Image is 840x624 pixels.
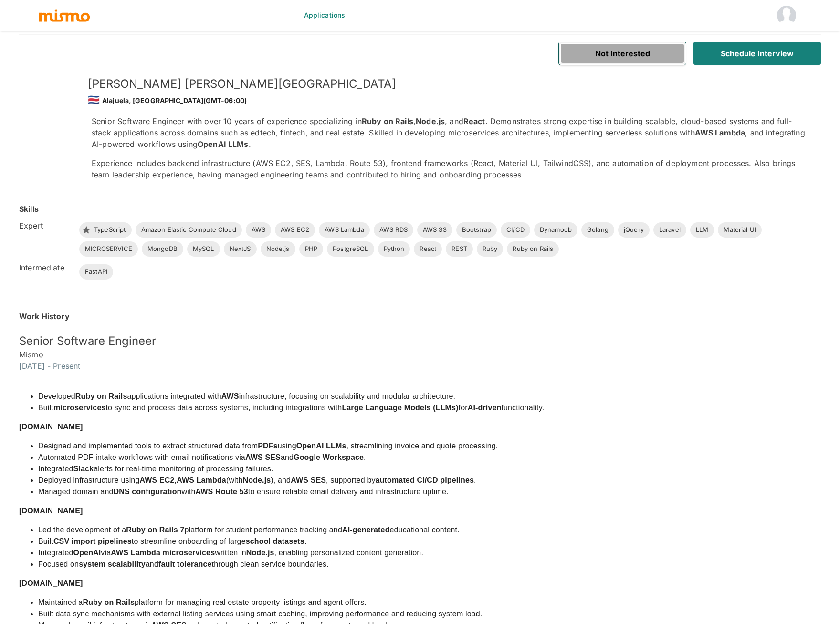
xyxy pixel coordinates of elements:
[695,128,745,137] strong: AWS Lambda
[456,225,497,235] span: Bootstrap
[73,465,94,473] strong: Slack
[19,349,821,360] h6: Mismo
[245,453,281,461] strong: AWS SES
[693,42,821,65] button: Schedule Interview
[92,115,806,150] p: Senior Software Engineer with over 10 years of experience specializing in , , and . Demonstrates ...
[88,225,132,235] span: TypeScript
[417,225,452,235] span: AWS S3
[258,442,278,450] strong: PDFs
[581,225,614,235] span: Golang
[196,488,248,496] strong: AWS Route 53
[477,244,504,254] span: Ruby
[38,524,544,536] li: Led the development of a platform for student performance tracking and educational content.
[19,203,39,215] h6: Skills
[139,476,174,484] strong: AWS EC2
[126,526,184,534] strong: Ruby on Rails 7
[534,225,577,235] span: Dynamodb
[113,488,181,496] strong: DNS configuration
[246,225,271,235] span: AWS
[618,225,650,235] span: jQuery
[19,507,83,515] strong: [DOMAIN_NAME]
[507,244,559,254] span: Ruby on Rails
[19,579,83,587] strong: [DOMAIN_NAME]
[73,549,101,557] strong: OpenAI
[374,225,413,235] span: AWS RDS
[468,404,502,412] strong: AI-driven
[416,116,445,126] strong: Node.js
[92,157,806,180] p: Experience includes backend infrastructure (AWS EC2, SES, Lambda, Route 53), frontend frameworks ...
[19,220,72,231] h6: Expert
[327,244,374,254] span: PostgreSQL
[38,547,544,559] li: Integrated via written in , enabling personalized content generation.
[38,536,544,547] li: Built to streamline onboarding of large .
[463,116,485,126] strong: React
[362,116,413,126] strong: Ruby on Rails
[88,92,806,108] div: Alajuela, [GEOGRAPHIC_DATA] (GMT-06:00)
[38,486,544,498] li: Managed domain and with to ensure reliable email delivery and infrastructure uptime.
[296,442,346,450] strong: OpenAI LLMs
[501,225,530,235] span: CI/CD
[53,404,106,412] strong: microservices
[38,391,544,402] li: Developed applications integrated with infrastructure, focusing on scalability and modular archit...
[88,94,100,105] span: 🇨🇷
[53,537,132,545] strong: CSV import pipelines
[38,475,544,486] li: Deployed infrastructure using , (with ), and , supported by .
[414,244,442,254] span: React
[221,392,239,400] strong: AWS
[224,244,257,254] span: NextJS
[75,392,127,400] strong: Ruby on Rails
[187,244,220,254] span: MySQL
[38,440,544,452] li: Designed and implemented tools to extract structured data from using , streamlining invoice and q...
[88,76,806,92] h5: [PERSON_NAME] [PERSON_NAME][GEOGRAPHIC_DATA]
[246,537,304,545] strong: school datasets
[19,262,72,273] h6: Intermediate
[19,360,821,372] h6: [DATE] - Present
[38,8,91,22] img: logo
[177,476,226,484] strong: AWS Lambda
[38,559,544,570] li: Focused on and through clean service boundaries.
[38,597,544,608] li: Maintained a platform for managing real estate property listings and agent offers.
[653,225,686,235] span: Laravel
[38,452,544,463] li: Automated PDF intake workflows with email notifications via and .
[559,42,686,65] button: Not Interested
[158,560,212,568] strong: fault tolerance
[111,549,215,557] strong: AWS Lambda microservices
[690,225,714,235] span: LLM
[79,267,113,277] span: FastAPI
[79,560,146,568] strong: system scalability
[38,463,544,475] li: Integrated alerts for real-time monitoring of processing failures.
[446,244,473,254] span: REST
[291,476,326,484] strong: AWS SES
[275,225,315,235] span: AWS EC2
[142,244,183,254] span: MongoDB
[319,225,370,235] span: AWS Lambda
[19,311,821,322] h6: Work History
[38,402,544,414] li: Built to sync and process data across systems, including integrations with for functionality.
[294,453,364,461] strong: Google Workspace
[342,526,390,534] strong: AI-generated
[198,139,249,149] strong: OpenAI LLMs
[246,549,274,557] strong: Node.js
[19,423,83,431] strong: [DOMAIN_NAME]
[376,476,474,484] strong: automated CI/CD pipelines
[342,404,458,412] strong: Large Language Models (LLMs)
[19,333,821,349] h5: Senior Software Engineer
[299,244,323,254] span: PHP
[261,244,295,254] span: Node.js
[777,6,796,25] img: Starsling HM
[83,598,135,606] strong: Ruby on Rails
[136,225,242,235] span: Amazon Elastic Compute Cloud
[718,225,762,235] span: Material UI
[242,476,271,484] strong: Node.js
[378,244,410,254] span: Python
[79,244,138,254] span: MICROSERVICE
[38,608,544,620] li: Built data sync mechanisms with external listing services using smart caching, improving performa...
[19,76,76,134] img: yvoewh567ffj3oe223h2c27majis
